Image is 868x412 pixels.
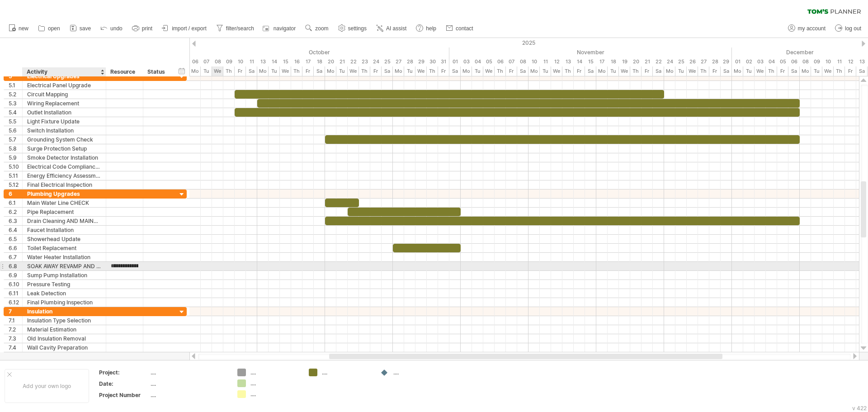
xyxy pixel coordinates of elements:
div: Saturday, 29 November 2025 [721,66,732,76]
a: undo [98,23,125,34]
div: .... [393,369,443,376]
div: Leak Detection [27,289,101,298]
div: Tuesday, 7 October 2025 [201,66,212,76]
div: Monday, 3 November 2025 [461,57,472,66]
div: 5.7 [9,135,22,144]
div: Tuesday, 9 December 2025 [811,66,822,76]
div: Thursday, 27 November 2025 [698,57,709,66]
div: Friday, 28 November 2025 [709,57,721,66]
div: Wednesday, 19 November 2025 [619,57,630,66]
div: 6.1 [9,199,22,207]
div: Thursday, 11 December 2025 [834,57,845,66]
div: 7 [9,307,22,316]
div: October 2025 [144,47,449,57]
div: Saturday, 6 December 2025 [788,57,800,66]
div: Tuesday, 7 October 2025 [201,57,212,66]
div: Saturday, 25 October 2025 [382,66,393,76]
div: Wednesday, 29 October 2025 [415,66,427,76]
div: Friday, 21 November 2025 [642,66,653,76]
span: save [80,25,91,32]
div: Tuesday, 2 December 2025 [743,57,755,66]
div: 6.9 [9,271,22,279]
div: Wednesday, 26 November 2025 [687,57,698,66]
div: Saturday, 15 November 2025 [585,57,596,66]
div: 5.2 [9,90,22,99]
div: 5.10 [9,162,22,171]
div: Wednesday, 3 December 2025 [755,66,766,76]
div: Faucet Installation [27,226,101,234]
div: Saturday, 18 October 2025 [314,66,325,76]
div: Activity [27,67,101,76]
div: Saturday, 8 November 2025 [517,57,528,66]
span: my account [798,25,826,32]
div: Sump Pump Installation [27,271,101,279]
div: Switch Installation [27,126,101,135]
div: Monday, 13 October 2025 [257,57,269,66]
div: Friday, 12 December 2025 [845,57,856,66]
div: Saturday, 1 November 2025 [449,57,461,66]
div: Old Insulation Removal [27,334,101,343]
div: November 2025 [449,47,732,57]
div: Wednesday, 29 October 2025 [415,57,427,66]
div: Friday, 31 October 2025 [438,57,449,66]
div: Wednesday, 12 November 2025 [551,66,562,76]
div: Friday, 5 December 2025 [777,57,788,66]
div: Friday, 17 October 2025 [302,66,314,76]
div: 5.1 [9,81,22,90]
span: log out [845,25,861,32]
div: Wednesday, 8 October 2025 [212,66,223,76]
div: Outlet Installation [27,108,101,117]
div: 6.7 [9,253,22,261]
div: Pipe Replacement [27,208,101,216]
div: Thursday, 6 November 2025 [495,57,506,66]
div: Thursday, 13 November 2025 [562,57,574,66]
span: open [48,25,60,32]
span: import / export [172,25,207,32]
div: Saturday, 11 October 2025 [246,66,257,76]
div: 6.10 [9,280,22,289]
span: filter/search [226,25,254,32]
div: Monday, 10 November 2025 [528,66,540,76]
div: 6 [9,189,22,198]
div: Tuesday, 28 October 2025 [404,66,415,76]
span: new [19,25,28,32]
span: AI assist [386,25,406,32]
div: Saturday, 18 October 2025 [314,57,325,66]
div: 6.2 [9,208,22,216]
div: Final Plumbing Inspection [27,298,101,307]
div: Date: [99,380,149,388]
div: Friday, 24 October 2025 [370,66,382,76]
div: Wall Cavity Preparation [27,343,101,352]
a: filter/search [214,23,257,34]
div: Thursday, 30 October 2025 [427,66,438,76]
div: 6.6 [9,244,22,252]
a: help [414,23,439,34]
div: Monday, 24 November 2025 [664,57,675,66]
div: Thursday, 4 December 2025 [766,57,777,66]
span: settings [348,25,367,32]
a: my account [786,23,828,34]
div: Wednesday, 15 October 2025 [280,66,291,76]
div: Thursday, 16 October 2025 [291,66,302,76]
div: Friday, 17 October 2025 [302,57,314,66]
div: Tuesday, 18 November 2025 [608,57,619,66]
div: .... [151,369,226,376]
div: Monday, 1 December 2025 [732,66,743,76]
div: Grounding System Check [27,135,101,144]
div: Monday, 27 October 2025 [393,66,404,76]
div: Thursday, 4 December 2025 [766,66,777,76]
div: Saturday, 1 November 2025 [449,66,461,76]
div: Project: [99,369,149,376]
div: Wednesday, 8 October 2025 [212,57,223,66]
span: navigator [274,25,296,32]
div: v 422 [852,405,867,412]
div: Smoke Detector Installation [27,153,101,162]
div: Saturday, 6 December 2025 [788,66,800,76]
div: Saturday, 11 October 2025 [246,57,257,66]
div: Monday, 20 October 2025 [325,66,336,76]
div: Saturday, 8 November 2025 [517,66,528,76]
div: Friday, 5 December 2025 [777,66,788,76]
div: Tuesday, 14 October 2025 [269,66,280,76]
div: Thursday, 9 October 2025 [223,66,235,76]
div: Thursday, 30 October 2025 [427,57,438,66]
